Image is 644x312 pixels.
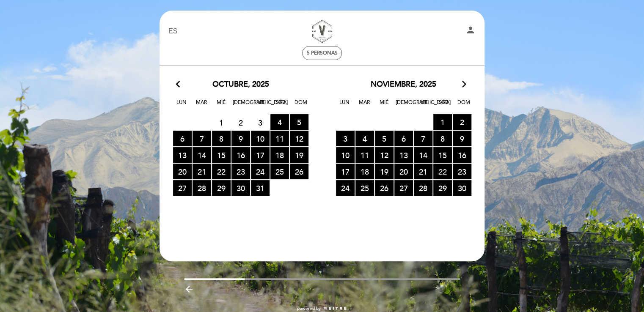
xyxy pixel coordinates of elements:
a: powered by [297,306,347,312]
span: Vie [253,98,270,114]
span: 7 [414,131,432,146]
span: 25 [355,180,374,196]
span: 30 [453,180,471,196]
span: 25 [270,164,289,179]
span: 18 [355,164,374,179]
span: 11 [355,147,374,163]
span: 12 [290,131,308,146]
span: noviembre, 2025 [371,79,436,90]
span: 23 [453,164,471,179]
span: 23 [231,164,250,179]
span: Mié [376,98,393,114]
span: 17 [336,164,355,179]
span: 13 [394,147,413,163]
span: 18 [270,147,289,163]
a: Visitas y Cata de Vinos [269,20,375,43]
span: 3 [251,115,270,130]
span: 5 [290,114,308,130]
span: 27 [394,180,413,196]
span: 27 [173,180,192,196]
span: 6 [173,131,192,146]
span: 26 [375,180,394,196]
span: 9 [453,131,471,146]
span: 2 [453,114,471,130]
span: 3 [336,131,355,146]
span: Lun [336,98,353,114]
span: Mar [193,98,210,114]
span: 4 [270,114,289,130]
i: arrow_forward_ios [460,79,468,90]
span: 7 [193,131,211,146]
span: 10 [336,147,355,163]
span: 10 [251,131,270,146]
span: 6 [394,131,413,146]
i: arrow_back_ios [176,79,184,90]
span: 20 [173,164,192,179]
span: 11 [270,131,289,146]
img: MEITRE [323,307,347,311]
span: 15 [433,147,452,163]
span: 19 [375,164,394,179]
span: 24 [251,164,270,179]
span: 21 [414,164,432,179]
span: 12 [375,147,394,163]
span: 28 [193,180,211,196]
span: 2 [231,115,250,130]
span: powered by [297,306,321,312]
span: 9 [231,131,250,146]
span: 24 [336,180,355,196]
span: octubre, 2025 [212,79,269,90]
span: 4 [355,131,374,146]
span: 16 [453,147,471,163]
span: 22 [433,164,452,179]
i: person [465,25,476,35]
span: 29 [433,180,452,196]
span: 17 [251,147,270,163]
span: 8 [433,131,452,146]
span: 1 [212,115,231,130]
span: Vie [416,98,432,114]
span: 8 [212,131,231,146]
span: 30 [231,180,250,196]
span: 13 [173,147,192,163]
span: [DEMOGRAPHIC_DATA] [233,98,250,114]
i: arrow_backward [184,284,194,294]
span: 14 [193,147,211,163]
span: 28 [414,180,432,196]
span: 26 [290,164,308,179]
span: 15 [212,147,231,163]
span: 22 [212,164,231,179]
button: person [465,25,476,38]
span: [DEMOGRAPHIC_DATA] [396,98,413,114]
span: Dom [455,98,472,114]
span: Lun [173,98,190,114]
span: Sáb [435,98,452,114]
span: 29 [212,180,231,196]
span: Dom [292,98,309,114]
span: 14 [414,147,432,163]
span: 21 [193,164,211,179]
span: 5 [375,131,394,146]
span: 31 [251,180,270,196]
span: Mar [356,98,373,114]
span: Sáb [272,98,289,114]
span: 1 [433,114,452,130]
span: 5 personas [307,50,338,56]
span: 20 [394,164,413,179]
span: 19 [290,147,308,163]
span: 16 [231,147,250,163]
span: Mié [213,98,230,114]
